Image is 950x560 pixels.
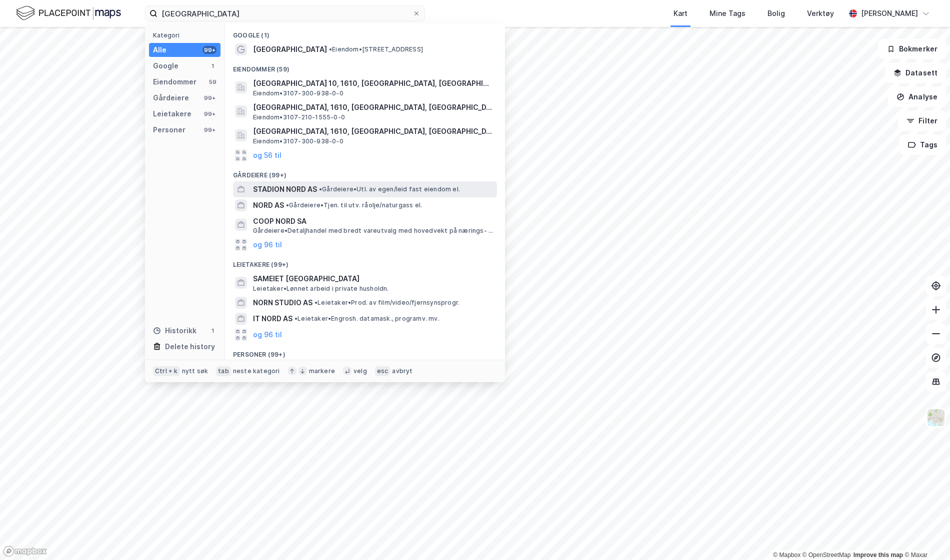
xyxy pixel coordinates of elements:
span: SAMEIET [GEOGRAPHIC_DATA] [253,273,493,285]
iframe: Chat Widget [900,512,950,560]
button: og 96 til [253,239,282,251]
button: og 96 til [253,329,282,341]
div: 1 [208,327,216,335]
span: • [314,299,317,306]
button: Filter [898,111,946,131]
span: Gårdeiere • Tjen. til utv. råolje/naturgass el. [286,201,422,209]
div: Eiendommer (59) [225,57,505,75]
button: Analyse [888,87,946,107]
span: [GEOGRAPHIC_DATA] [253,43,327,55]
div: 99+ [202,94,216,102]
div: Mine Tags [709,7,745,19]
span: NORD AS [253,199,284,211]
button: Tags [899,135,946,155]
div: avbryt [392,367,412,375]
span: • [294,315,297,322]
a: Mapbox homepage [3,546,47,557]
div: Personer (99+) [225,343,505,361]
a: Improve this map [853,552,903,559]
span: • [319,185,322,193]
div: nytt søk [182,367,208,375]
a: Mapbox [773,552,800,559]
span: Leietaker • Engrosh. datamask., programv. mv. [294,315,439,323]
button: og 56 til [253,149,281,161]
div: 99+ [202,46,216,54]
div: Bolig [767,7,785,19]
div: Delete history [165,341,215,353]
a: OpenStreetMap [802,552,851,559]
div: tab [216,366,231,376]
div: 99+ [202,110,216,118]
span: • [329,45,332,53]
div: Kart [673,7,687,19]
div: Leietakere (99+) [225,253,505,271]
input: Søk på adresse, matrikkel, gårdeiere, leietakere eller personer [157,6,412,21]
div: Ctrl + k [153,366,180,376]
span: Eiendom • [STREET_ADDRESS] [329,45,423,53]
span: [GEOGRAPHIC_DATA], 1610, [GEOGRAPHIC_DATA], [GEOGRAPHIC_DATA] [253,101,493,113]
div: 99+ [202,126,216,134]
div: 1 [208,62,216,70]
div: 59 [208,78,216,86]
span: Eiendom • 3107-300-938-0-0 [253,89,343,97]
span: [GEOGRAPHIC_DATA], 1610, [GEOGRAPHIC_DATA], [GEOGRAPHIC_DATA] [253,125,493,137]
button: Datasett [885,63,946,83]
div: markere [309,367,335,375]
button: Bokmerker [878,39,946,59]
div: Leietakere [153,108,191,120]
span: Gårdeiere • Detaljhandel med bredt vareutvalg med hovedvekt på nærings- og nytelsesmidler [253,227,495,235]
img: Z [926,408,945,427]
span: [GEOGRAPHIC_DATA] 10, 1610, [GEOGRAPHIC_DATA], [GEOGRAPHIC_DATA] [253,77,493,89]
div: Personer [153,124,185,136]
span: • [286,201,289,209]
div: Gårdeiere (99+) [225,163,505,181]
div: Historikk [153,325,196,337]
img: logo.f888ab2527a4732fd821a326f86c7f29.svg [16,4,121,22]
span: NORN STUDIO AS [253,297,312,309]
span: IT NORD AS [253,313,292,325]
div: Eiendommer [153,76,196,88]
div: velg [353,367,367,375]
div: Kategori [153,31,220,39]
div: Google (1) [225,23,505,41]
div: Google [153,60,178,72]
span: Leietaker • Lønnet arbeid i private husholdn. [253,285,389,293]
span: STADION NORD AS [253,183,317,195]
span: Eiendom • 3107-300-938-0-0 [253,137,343,145]
div: [PERSON_NAME] [861,7,918,19]
div: esc [375,366,390,376]
div: Verktøy [807,7,834,19]
span: Gårdeiere • Utl. av egen/leid fast eiendom el. [319,185,460,193]
span: Leietaker • Prod. av film/video/fjernsynsprogr. [314,299,459,307]
div: Gårdeiere [153,92,189,104]
div: neste kategori [233,367,280,375]
div: Alle [153,44,166,56]
span: Eiendom • 3107-210-1555-0-0 [253,113,345,121]
span: COOP NORD SA [253,215,493,227]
